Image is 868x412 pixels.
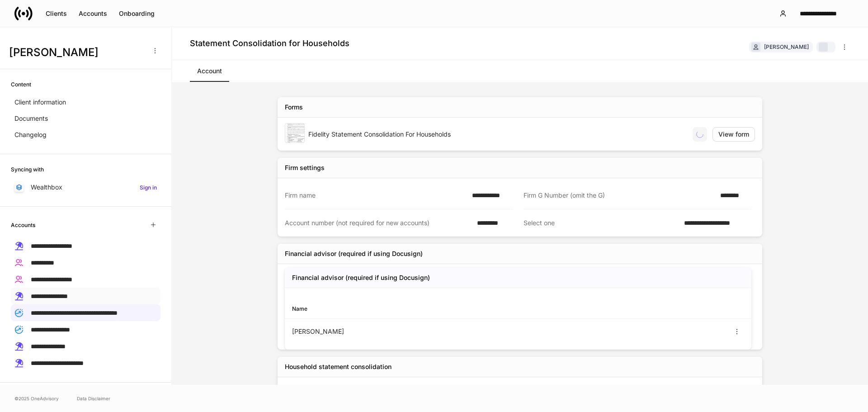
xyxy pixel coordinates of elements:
[11,221,35,229] h6: Accounts
[285,249,423,258] div: Financial advisor (required if using Docusign)
[764,43,809,51] div: [PERSON_NAME]
[14,114,48,123] p: Documents
[11,127,160,143] a: Changelog
[285,163,325,172] div: Firm settings
[31,183,62,192] p: Wealthbox
[79,9,107,18] div: Accounts
[712,127,755,142] button: View form
[292,327,518,336] div: [PERSON_NAME]
[11,165,44,174] h6: Syncing with
[46,9,67,18] div: Clients
[11,110,160,127] a: Documents
[190,38,349,49] h4: Statement Consolidation for Households
[308,130,685,139] div: Fidelity Statement Consolidation For Households
[140,183,157,192] h6: Sign in
[285,191,467,200] div: Firm name
[11,179,160,195] a: WealthboxSign in
[73,6,113,21] button: Accounts
[77,395,110,402] a: Data Disclaimer
[14,98,66,107] p: Client information
[14,130,47,139] p: Changelog
[11,80,31,89] h6: Content
[40,6,73,21] button: Clients
[11,94,160,110] a: Client information
[524,191,715,200] div: Firm G Number (omit the G)
[190,60,229,82] a: Account
[285,362,392,371] div: Household statement consolidation
[285,218,472,227] div: Account number (not required for new accounts)
[14,395,59,402] span: © 2025 OneAdvisory
[113,6,160,21] button: Onboarding
[292,273,430,282] h5: Financial advisor (required if using Docusign)
[524,218,679,227] div: Select one
[9,45,144,60] h3: [PERSON_NAME]
[285,103,303,112] div: Forms
[119,9,155,18] div: Onboarding
[718,130,749,139] div: View form
[292,304,518,313] div: Name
